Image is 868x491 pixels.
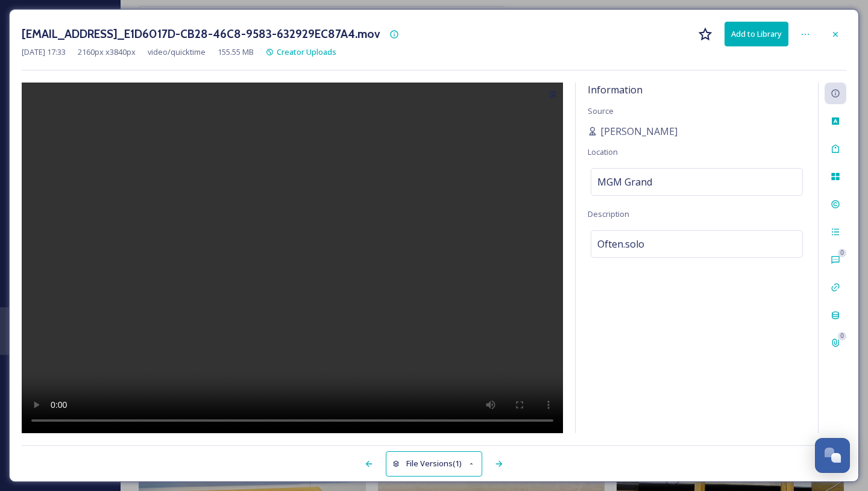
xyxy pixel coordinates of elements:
span: Description [588,208,629,219]
span: [PERSON_NAME] [600,124,678,139]
div: 0 [838,249,846,257]
span: 155.55 MB [218,46,254,58]
div: 0 [838,332,846,340]
span: Location [588,146,618,157]
span: video/quicktime [148,46,206,58]
h3: [EMAIL_ADDRESS]_E1D6017D-CB28-46C8-9583-632929EC87A4.mov [22,25,380,43]
button: Open Chat [815,438,850,473]
button: File Versions(1) [386,451,482,476]
span: Information [588,83,643,96]
span: MGM Grand [597,175,652,189]
span: Creator Uploads [277,46,336,57]
span: Often.solo [597,237,644,251]
span: [DATE] 17:33 [22,46,66,58]
span: Source [588,105,614,116]
span: 2160 px x 3840 px [78,46,136,58]
button: Add to Library [725,22,788,46]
